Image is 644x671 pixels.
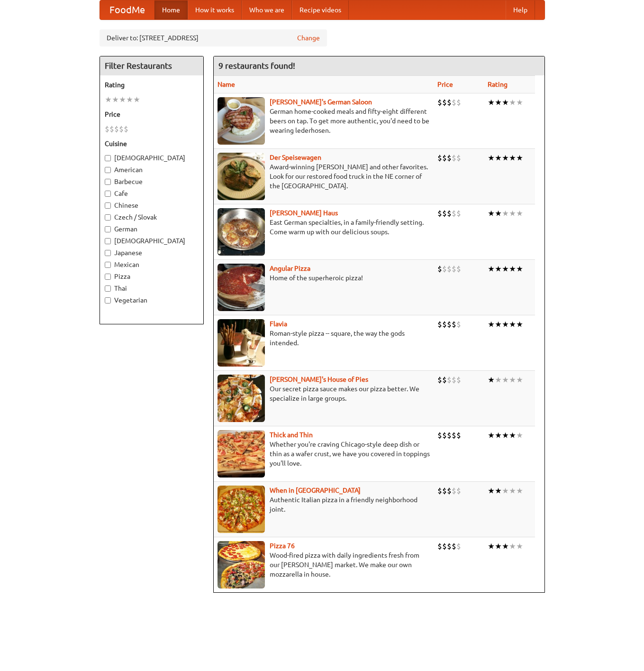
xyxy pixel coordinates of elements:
label: Barbecue [105,177,199,186]
input: Chinese [105,202,111,209]
li: $ [442,153,447,163]
a: Help [506,0,535,19]
a: Rating [488,81,508,88]
p: Home of the superheroic pizza! [218,273,430,283]
li: $ [447,430,452,441]
li: ★ [495,97,502,108]
a: FoodMe [100,0,154,19]
img: flavia.jpg [218,319,265,367]
label: Japanese [105,248,199,257]
li: $ [119,124,124,134]
li: ★ [133,94,140,105]
li: $ [452,430,456,441]
li: ★ [495,208,502,219]
b: Flavia [270,320,287,328]
li: $ [437,541,442,552]
label: American [105,165,199,175]
a: Der Speisewagen [270,154,321,161]
img: luigis.jpg [218,375,265,422]
li: ★ [126,94,133,105]
li: ★ [495,486,502,496]
li: $ [442,264,447,274]
li: $ [452,541,456,552]
li: $ [456,541,461,552]
a: [PERSON_NAME]'s House of Pies [270,376,368,383]
input: Cafe [105,191,111,197]
li: ★ [509,541,516,552]
input: [DEMOGRAPHIC_DATA] [105,155,111,161]
li: $ [452,319,456,330]
input: American [105,167,111,173]
input: [DEMOGRAPHIC_DATA] [105,238,111,244]
li: ★ [488,208,495,219]
li: $ [456,153,461,163]
label: [DEMOGRAPHIC_DATA] [105,153,199,163]
li: ★ [502,208,509,219]
label: Mexican [105,260,199,269]
p: Whether you're craving Chicago-style deep dish or thin as a wafer crust, we have you covered in t... [218,440,430,468]
label: German [105,224,199,234]
p: Wood-fired pizza with daily ingredients fresh from our [PERSON_NAME] market. We make our own mozz... [218,551,430,579]
li: ★ [502,486,509,496]
a: Recipe videos [292,0,349,19]
input: German [105,226,111,232]
a: Angular Pizza [270,265,310,272]
li: $ [442,319,447,330]
p: German home-cooked meals and fifty-eight different beers on tap. To get more authentic, you'd nee... [218,107,430,135]
label: [DEMOGRAPHIC_DATA] [105,236,199,246]
li: ★ [516,486,523,496]
h5: Rating [105,80,199,90]
li: ★ [516,264,523,274]
img: speisewagen.jpg [218,153,265,200]
li: ★ [119,94,126,105]
li: $ [447,486,452,496]
label: Pizza [105,272,199,281]
li: ★ [509,264,516,274]
a: [PERSON_NAME] Haus [270,209,338,217]
li: $ [456,430,461,441]
li: ★ [516,97,523,108]
a: Price [437,81,453,88]
li: ★ [495,153,502,163]
li: ★ [488,486,495,496]
input: Thai [105,285,111,292]
li: ★ [509,208,516,219]
li: ★ [509,153,516,163]
a: When in [GEOGRAPHIC_DATA] [270,487,361,494]
li: ★ [488,97,495,108]
li: $ [456,486,461,496]
li: ★ [495,541,502,552]
div: Deliver to: [STREET_ADDRESS] [100,29,327,46]
p: Roman-style pizza -- square, the way the gods intended. [218,329,430,348]
li: ★ [509,430,516,441]
h4: Filter Restaurants [100,56,203,75]
li: ★ [488,264,495,274]
li: $ [442,97,447,108]
li: ★ [516,430,523,441]
li: ★ [502,319,509,330]
input: Japanese [105,250,111,256]
li: ★ [495,375,502,385]
a: Home [154,0,188,19]
a: Thick and Thin [270,431,313,439]
li: ★ [502,264,509,274]
li: $ [437,153,442,163]
li: $ [456,208,461,219]
li: $ [447,153,452,163]
li: $ [442,541,447,552]
p: East German specialties, in a family-friendly setting. Come warm up with our delicious soups. [218,218,430,237]
li: ★ [509,375,516,385]
a: [PERSON_NAME]'s German Saloon [270,98,372,106]
li: $ [437,375,442,385]
li: $ [456,264,461,274]
li: $ [447,208,452,219]
li: ★ [516,541,523,552]
li: ★ [502,97,509,108]
li: $ [447,97,452,108]
a: Pizza 76 [270,542,295,550]
li: ★ [488,541,495,552]
a: Name [218,81,235,88]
